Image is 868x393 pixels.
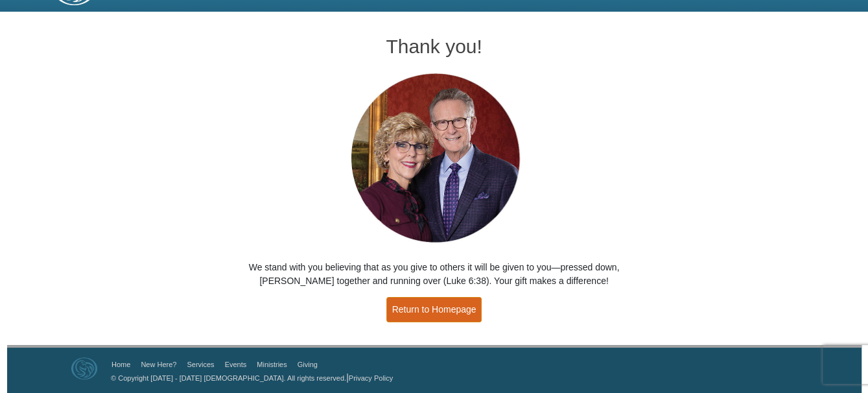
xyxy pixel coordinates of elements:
[187,361,214,368] a: Services
[106,371,393,385] p: |
[224,261,644,288] p: We stand with you believing that as you give to others it will be given to you—pressed down, [PER...
[111,361,130,368] a: Home
[386,297,482,322] a: Return to Homepage
[225,361,247,368] a: Events
[338,69,530,248] img: Pastors George and Terri Pearsons
[298,361,318,368] a: Giving
[349,374,393,382] a: Privacy Policy
[224,36,644,57] h1: Thank you!
[111,374,346,382] a: © Copyright [DATE] - [DATE] [DEMOGRAPHIC_DATA]. All rights reserved.
[71,357,97,379] img: Eagle Mountain International Church
[257,361,287,368] a: Ministries
[141,361,176,368] a: New Here?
